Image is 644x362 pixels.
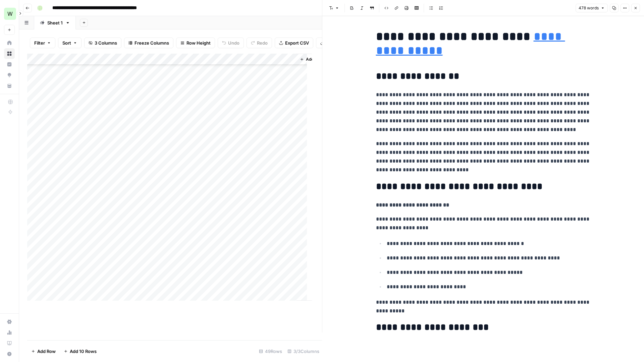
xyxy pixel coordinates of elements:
[84,38,121,48] button: 3 Columns
[576,4,608,12] button: 478 words
[257,40,268,46] span: Redo
[4,327,15,338] a: Usage
[58,38,82,48] button: Sort
[47,19,63,26] div: Sheet 1
[124,38,173,48] button: Freeze Columns
[135,40,169,46] span: Freeze Columns
[37,348,56,355] span: Add Row
[4,338,15,349] a: Learning Hub
[297,55,332,64] button: Add Column
[4,38,15,48] a: Home
[176,38,215,48] button: Row Height
[70,348,97,355] span: Add 10 Rows
[7,10,13,18] span: W
[579,5,599,11] span: 478 words
[285,40,309,46] span: Export CSV
[247,38,272,48] button: Redo
[60,346,101,357] button: Add 10 Rows
[285,346,322,357] div: 3/3 Columns
[30,38,55,48] button: Filter
[34,40,45,46] span: Filter
[4,316,15,327] a: Settings
[186,40,211,46] span: Row Height
[218,38,244,48] button: Undo
[228,40,239,46] span: Undo
[4,349,15,359] button: Help + Support
[4,80,15,91] a: Your Data
[275,38,313,48] button: Export CSV
[4,70,15,80] a: Opportunities
[95,40,117,46] span: 3 Columns
[4,59,15,70] a: Insights
[256,346,285,357] div: 49 Rows
[306,56,329,62] span: Add Column
[34,16,76,29] a: Sheet 1
[62,40,71,46] span: Sort
[4,5,15,22] button: Workspace: Workspace1
[4,48,15,59] a: Browse
[27,346,60,357] button: Add Row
